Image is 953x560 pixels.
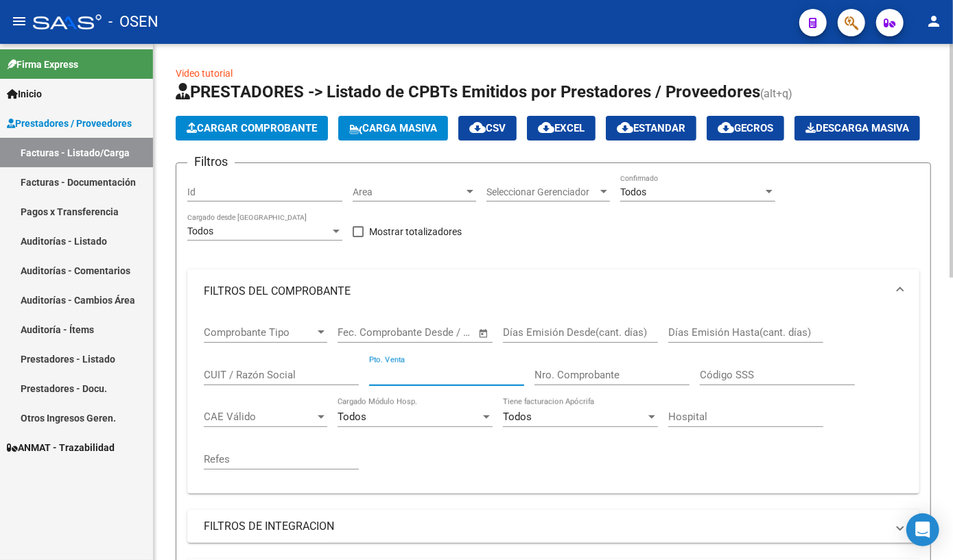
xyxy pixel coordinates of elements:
[707,116,784,141] button: Gecros
[7,57,78,72] span: Firma Express
[926,13,942,29] mat-icon: person
[538,119,554,136] mat-icon: cloud_download
[349,122,437,134] span: Carga Masiva
[606,116,696,141] button: Estandar
[187,269,919,313] mat-expansion-panel-header: FILTROS DEL COMPROBANTE
[486,186,598,198] span: Seleccionar Gerenciador
[338,411,366,423] span: Todos
[7,440,115,455] span: ANMAT - Trazabilidad
[469,119,486,136] mat-icon: cloud_download
[617,122,685,134] span: Estandar
[620,186,646,197] span: Todos
[338,116,448,141] button: Carga Masiva
[187,313,919,494] div: FILTROS DEL COMPROBANTE
[187,122,317,134] span: Cargar Comprobante
[469,122,506,134] span: CSV
[718,119,734,136] mat-icon: cloud_download
[503,411,532,423] span: Todos
[204,519,886,534] mat-panel-title: FILTROS DE INTEGRACION
[718,122,773,134] span: Gecros
[338,326,393,339] input: Fecha inicio
[7,116,132,131] span: Prestadores / Proveedores
[527,116,596,141] button: EXCEL
[187,152,235,171] h3: Filtros
[760,87,792,100] span: (alt+q)
[108,7,158,37] span: - OSEN
[476,326,492,341] button: Open calendar
[617,119,633,136] mat-icon: cloud_download
[795,116,920,141] app-download-masive: Descarga masiva de comprobantes (adjuntos)
[187,510,919,543] mat-expansion-panel-header: FILTROS DE INTEGRACION
[805,122,909,134] span: Descarga Masiva
[176,116,328,141] button: Cargar Comprobante
[11,13,27,29] mat-icon: menu
[176,68,233,79] a: Video tutorial
[369,223,462,240] span: Mostrar totalizadores
[405,326,472,339] input: Fecha fin
[7,86,42,101] span: Inicio
[204,411,315,423] span: CAE Válido
[204,284,886,299] mat-panel-title: FILTROS DEL COMPROBANTE
[538,122,585,134] span: EXCEL
[187,226,213,236] span: Todos
[458,116,517,141] button: CSV
[176,82,760,101] span: PRESTADORES -> Listado de CPBTs Emitidos por Prestadores / Proveedores
[795,116,920,141] button: Descarga Masiva
[906,513,939,546] div: Open Intercom Messenger
[204,326,315,339] span: Comprobante Tipo
[353,186,464,198] span: Area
